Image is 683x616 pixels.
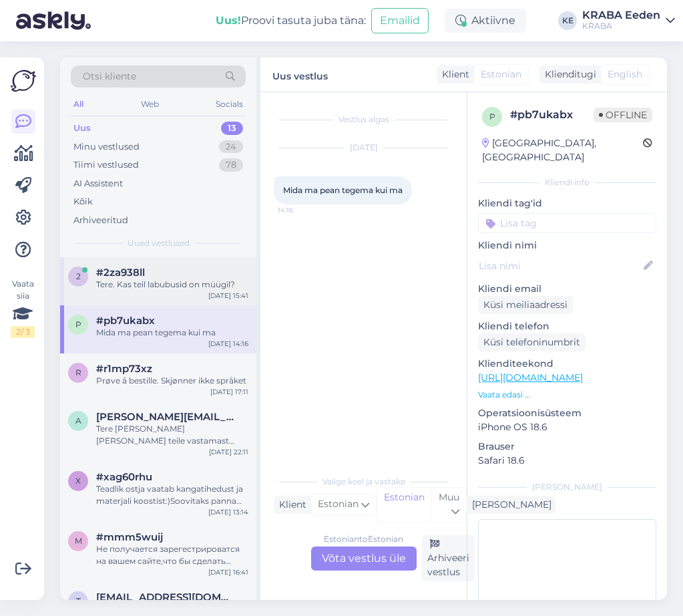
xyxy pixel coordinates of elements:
[96,315,155,327] span: #pb7ukabx
[478,196,656,210] p: Kliendi tag'id
[582,10,660,21] div: KRABA Eeden
[209,447,248,457] div: [DATE] 22:11
[478,371,583,383] a: [URL][DOMAIN_NAME]
[482,136,643,164] div: [GEOGRAPHIC_DATA], [GEOGRAPHIC_DATA]
[73,122,91,135] div: Uus
[96,591,235,603] span: thomaskristenk@gmail.com
[216,13,366,29] div: Proovi tasuta juba täna:
[558,11,577,30] div: KE
[324,533,403,545] div: Estonian to Estonian
[478,296,573,314] div: Küsi meiliaadressi
[76,596,81,606] span: t
[73,140,140,154] div: Minu vestlused
[582,10,675,31] a: KRABA EedenKRABA
[96,423,248,447] div: Tere [PERSON_NAME] [PERSON_NAME] teile vastamast [GEOGRAPHIC_DATA] sepa turu noored müüjannad ma ...
[96,411,235,423] span: allan.matt19@gmail.com
[439,491,459,503] span: Muu
[318,497,359,512] span: Estonian
[221,122,243,135] div: 13
[481,67,521,82] span: Estonian
[96,483,248,507] div: Teadlik ostja vaatab kangatihedust ja materjali koostist:)Soovitaks panna täpsemat infot kodulehe...
[479,259,641,273] input: Lisa nimi
[83,69,136,84] span: Otsi kliente
[73,195,93,208] div: Kõik
[71,96,86,113] div: All
[219,140,243,154] div: 24
[274,476,453,488] div: Valige keel ja vastake
[582,21,660,31] div: KRABA
[11,68,36,94] img: Askly Logo
[73,177,123,190] div: AI Assistent
[377,488,431,522] div: Estonian
[283,185,403,195] span: Mida ma pean tegema kui ma
[489,112,495,122] span: p
[371,8,429,33] button: Emailid
[11,278,35,338] div: Vaata siia
[213,96,246,113] div: Socials
[478,481,656,493] div: [PERSON_NAME]
[96,327,248,339] div: Mida ma pean tegema kui ma
[478,357,656,371] p: Klienditeekond
[73,214,128,227] div: Arhiveeritud
[208,291,248,301] div: [DATE] 15:41
[96,267,145,279] span: #2za938ll
[594,108,652,122] span: Offline
[96,279,248,291] div: Tere. Kas teil labubusid on müügil?
[608,67,642,82] span: English
[75,536,82,546] span: m
[272,65,328,84] label: Uus vestlus
[478,333,586,351] div: Küsi telefoninumbrit
[478,176,656,188] div: Kliendi info
[478,440,656,454] p: Brauser
[478,213,656,233] input: Lisa tag
[73,158,139,172] div: Tiimi vestlused
[478,389,656,401] p: Vaata edasi ...
[478,239,656,253] p: Kliendi nimi
[96,543,248,567] div: Не получается зарегестрироватся на вашем сайте,что бы сделать заказ
[208,507,248,517] div: [DATE] 13:14
[478,406,656,420] p: Operatsioonisüsteem
[478,319,656,333] p: Kliendi telefon
[278,205,328,215] span: 14:16
[478,454,656,468] p: Safari 18.6
[478,282,656,296] p: Kliendi email
[96,531,163,543] span: #mmm5wuij
[96,471,152,483] span: #xag60rhu
[75,319,81,329] span: p
[478,501,656,515] p: Märkmed
[208,339,248,349] div: [DATE] 14:16
[138,96,162,113] div: Web
[75,476,81,486] span: x
[219,158,243,172] div: 78
[274,142,453,154] div: [DATE]
[510,107,594,123] div: # pb7ukabx
[445,9,526,33] div: Aktiivne
[96,363,152,375] span: #r1mp73xz
[210,387,248,397] div: [DATE] 17:11
[128,237,190,249] span: Uued vestlused
[75,416,81,426] span: a
[539,67,596,82] div: Klienditugi
[311,547,417,571] div: Võta vestlus üle
[216,14,241,27] b: Uus!
[467,498,551,512] div: [PERSON_NAME]
[274,114,453,126] div: Vestlus algas
[274,498,306,512] div: Klient
[76,271,81,281] span: 2
[437,67,469,82] div: Klient
[75,367,81,377] span: r
[96,375,248,387] div: Prøve å bestille. Skjønner ikke språket
[478,420,656,434] p: iPhone OS 18.6
[208,567,248,577] div: [DATE] 16:41
[422,535,475,581] div: Arhiveeri vestlus
[11,326,35,338] div: 2 / 3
